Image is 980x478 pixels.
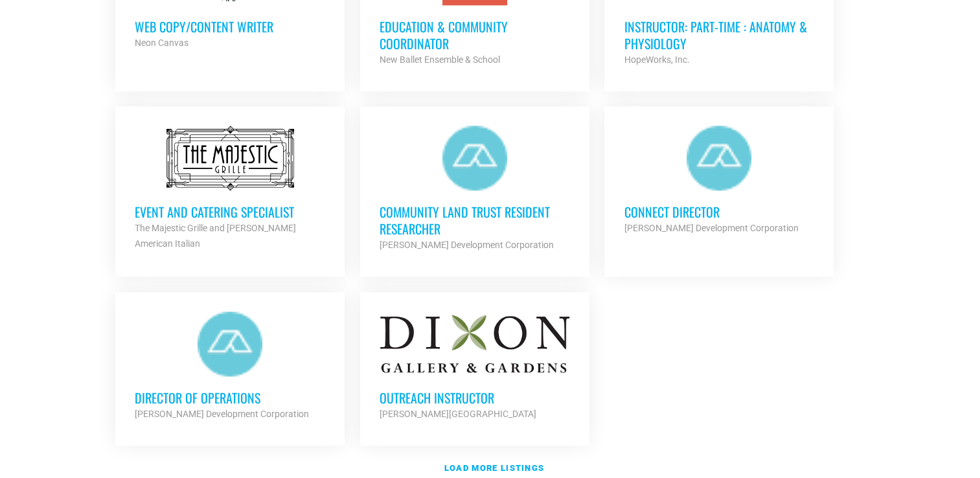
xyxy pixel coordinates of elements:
[135,223,296,249] strong: The Majestic Grille and [PERSON_NAME] American Italian
[380,240,554,250] strong: [PERSON_NAME] Development Corporation
[380,409,536,419] strong: [PERSON_NAME][GEOGRAPHIC_DATA]
[604,106,834,255] a: Connect Director [PERSON_NAME] Development Corporation
[444,463,544,473] strong: Load more listings
[115,292,345,441] a: Director of Operations [PERSON_NAME] Development Corporation
[624,203,814,220] h3: Connect Director
[380,389,570,406] h3: Outreach Instructor
[135,38,188,48] strong: Neon Canvas
[624,18,814,52] h3: Instructor: Part-Time : Anatomy & Physiology
[624,223,798,233] strong: [PERSON_NAME] Development Corporation
[360,106,589,272] a: Community Land Trust Resident Researcher [PERSON_NAME] Development Corporation
[380,18,570,52] h3: Education & Community Coordinator
[135,18,325,35] h3: Web Copy/Content Writer
[380,203,570,237] h3: Community Land Trust Resident Researcher
[360,292,589,441] a: Outreach Instructor [PERSON_NAME][GEOGRAPHIC_DATA]
[135,389,325,406] h3: Director of Operations
[135,203,325,220] h3: Event and Catering Specialist
[115,106,345,271] a: Event and Catering Specialist The Majestic Grille and [PERSON_NAME] American Italian
[380,54,500,65] strong: New Ballet Ensemble & School
[624,54,689,65] strong: HopeWorks, Inc.
[135,409,309,419] strong: [PERSON_NAME] Development Corporation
